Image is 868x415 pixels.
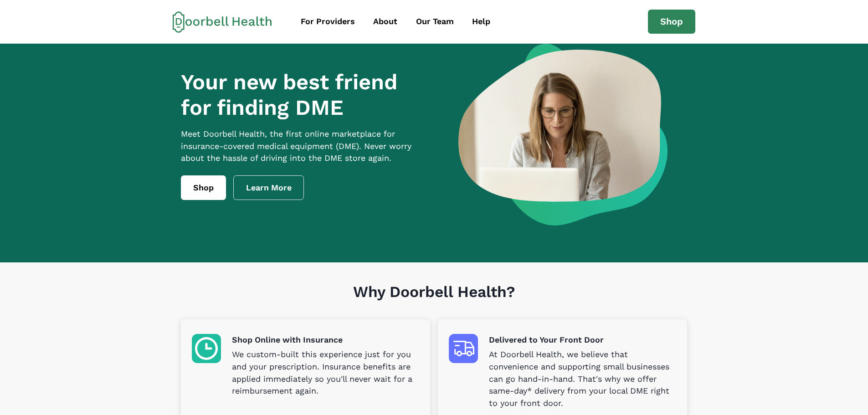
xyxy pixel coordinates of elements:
div: Our Team [416,15,454,28]
a: Our Team [408,11,462,32]
img: a woman looking at a computer [458,44,668,225]
a: For Providers [293,11,363,32]
p: Delivered to Your Front Door [489,334,676,346]
a: Help [464,11,498,32]
a: Shop [181,175,226,200]
p: At Doorbell Health, we believe that convenience and supporting small businesses can go hand-in-ha... [489,348,676,410]
img: Shop Online with Insurance icon [192,334,221,363]
p: Meet Doorbell Health, the first online marketplace for insurance-covered medical equipment (DME).... [181,128,429,165]
a: Shop [648,10,695,34]
p: We custom-built this experience just for you and your prescription. Insurance benefits are applie... [232,348,419,398]
h1: Why Doorbell Health? [181,283,687,320]
p: Shop Online with Insurance [232,334,419,346]
img: Delivered to Your Front Door icon [449,334,478,363]
div: About [373,15,397,28]
h1: Your new best friend for finding DME [181,69,429,121]
a: Learn More [233,175,304,200]
a: About [365,11,406,32]
div: Help [472,15,490,28]
div: For Providers [301,15,355,28]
